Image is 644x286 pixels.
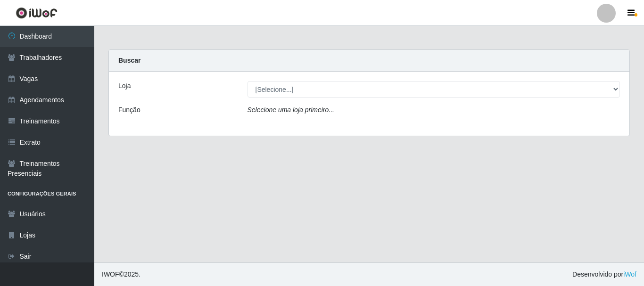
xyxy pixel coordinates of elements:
label: Loja [118,81,131,91]
span: Desenvolvido por [572,270,636,279]
img: CoreUI Logo [16,7,58,19]
span: IWOF [102,270,119,278]
label: Função [118,105,140,115]
span: © 2025 . [102,270,140,279]
a: iWof [623,270,636,278]
strong: Buscar [118,57,140,64]
i: Selecione uma loja primeiro... [248,106,334,114]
